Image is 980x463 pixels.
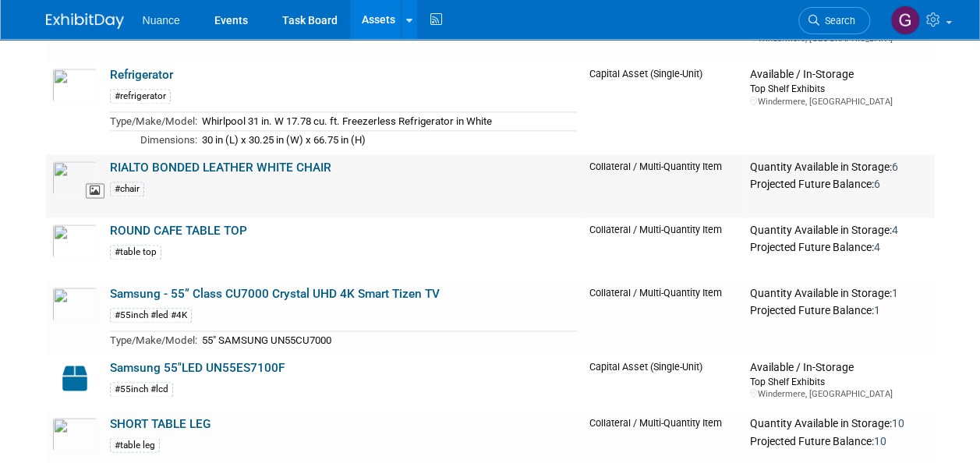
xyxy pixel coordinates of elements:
[110,245,161,260] div: #table top
[891,224,897,236] span: 4
[819,15,855,27] span: Search
[749,287,928,301] div: Quantity Available in Storage:
[110,161,331,175] a: RIALTO BONDED LEATHER WHITE CHAIR
[890,5,920,35] img: Gioacchina Randazzo
[110,287,440,301] a: Samsung - 55” Class CU7000 Crystal UHD 4K Smart Tizen TV
[873,241,879,253] span: 4
[110,417,211,431] a: SHORT TABLE LEG
[749,417,928,431] div: Quantity Available in Storage:
[197,111,577,130] td: Whirlpool 31 in. W 17.78 cu. ft. Freezerless Refrigerator in White
[749,361,928,375] div: Available / In-Storage
[110,308,192,323] div: #55inch #led #4K
[749,388,928,400] div: Windermere, [GEOGRAPHIC_DATA]
[873,434,886,447] span: 10
[143,14,180,27] span: Nuance
[110,130,197,148] td: Dimensions:
[798,7,870,34] a: Search
[52,361,97,395] img: Capital-Asset-Icon-2.png
[749,175,928,192] div: Projected Future Balance:
[873,304,879,316] span: 1
[891,161,897,173] span: 6
[891,287,897,299] span: 1
[583,355,744,411] td: Capital Asset (Single-Unit)
[749,238,928,255] div: Projected Future Balance:
[110,330,197,348] td: Type/Make/Model:
[583,154,744,217] td: Collateral / Multi-Quantity Item
[110,224,247,238] a: ROUND CAFE TABLE TOP
[583,62,744,154] td: Capital Asset (Single-Unit)
[749,224,928,238] div: Quantity Available in Storage:
[583,217,744,281] td: Collateral / Multi-Quantity Item
[202,134,366,146] span: 30 in (L) x 30.25 in (W) x 66.75 in (H)
[873,178,879,190] span: 6
[749,96,928,108] div: Windermere, [GEOGRAPHIC_DATA]
[749,431,928,448] div: Projected Future Balance:
[891,417,904,429] span: 10
[583,281,744,355] td: Collateral / Multi-Quantity Item
[86,183,104,198] span: View Asset Images
[197,330,577,348] td: 55" SAMSUNG UN55CU7000
[749,161,928,175] div: Quantity Available in Storage:
[749,301,928,318] div: Projected Future Balance:
[110,361,285,375] a: Samsung 55"LED UN55ES7100F
[110,111,197,130] td: Type/Make/Model:
[110,437,160,452] div: #table leg
[110,89,171,104] div: #refrigerator
[110,68,173,82] a: Refrigerator
[46,13,124,29] img: ExhibitDay
[749,68,928,82] div: Available / In-Storage
[110,182,144,196] div: #chair
[749,82,928,95] div: Top Shelf Exhibits
[110,382,173,397] div: #55inch #lcd
[749,375,928,388] div: Top Shelf Exhibits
